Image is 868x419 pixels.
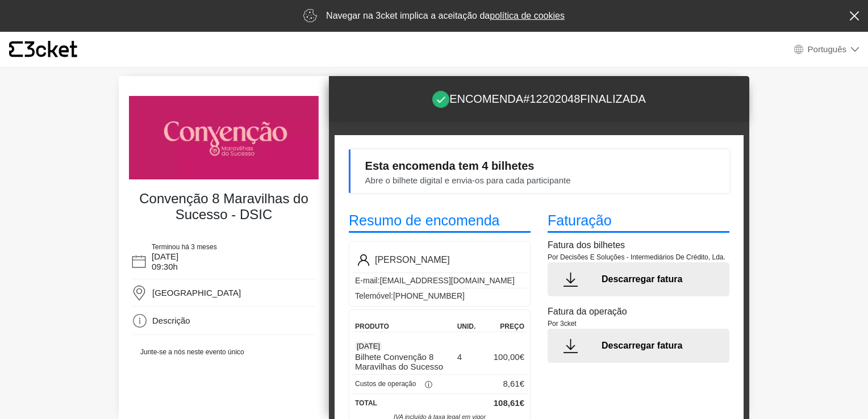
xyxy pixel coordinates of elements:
p: Custos de operação [355,379,416,389]
p: € [486,397,524,410]
span: [GEOGRAPHIC_DATA] [152,288,241,298]
p: Navegar na 3cket implica a aceitação da [326,9,565,23]
div: Esta encomenda tem 4 bilhetes [358,157,571,187]
div: Abre o bilhete digital e envia-os para cada participante [365,174,571,187]
data-tag: [EMAIL_ADDRESS][DOMAIN_NAME] [380,276,515,285]
p: Total [355,398,481,408]
p: 4 [454,352,483,362]
img: correct.png [432,91,449,108]
p: Produto [355,321,452,332]
p: Faturação [548,210,729,233]
p: Telemóvel: [352,288,527,303]
data-tag: [PHONE_NUMBER] [393,291,465,300]
span: Descrição [152,316,190,325]
p: Encomenda finalizada [432,90,646,108]
p: € [483,378,524,391]
span: Terminou há 3 meses [152,243,217,251]
span: 8,61 [503,379,519,388]
img: b343dc4dea3945ba9bb0fbea9fa2e6bc.webp [129,96,319,179]
p: Descarregar fatura [602,273,721,286]
p: E-mail: [352,273,527,288]
span: 108,61 [494,398,520,408]
div: ⓘ [416,379,441,391]
p: Fatura dos bilhetes [548,238,729,252]
p: Junte-se a nós neste evento único [140,347,307,357]
p: [PERSON_NAME] [375,253,450,267]
img: Pgo8IS0tIEdlbmVyYXRvcjogQWRvYmUgSWxsdXN0cmF0b3IgMTkuMC4wLCBTVkcgRXhwb3J0IFBsdWctSW4gLiBTVkcgVmVyc... [358,254,369,266]
h4: Convenção 8 Maravilhas do Sucesso - DSIC [135,191,313,224]
p: Por Decisões E Soluções - Intermediários De Crédito, Lda. [548,252,729,262]
b: #12202048 [523,93,580,105]
img: down-arrow.13473f1f.png [564,339,578,353]
g: {' '} [9,41,23,57]
img: down-arrow.13473f1f.png [564,273,578,287]
p: Preço [486,321,524,332]
p: unid. [457,321,481,332]
p: 100,00€ [483,352,524,362]
p: Por 3cket [548,319,729,329]
p: Fatura da operação [548,305,729,319]
p: Descarregar fatura [602,339,721,353]
p: Resumo de encomenda [349,210,531,233]
p: Bilhete Convenção 8 Maravilhas do Sucesso [355,352,452,371]
button: ⓘ [416,376,441,393]
span: [DATE] 09:30h [152,252,178,271]
a: política de cookies [490,11,565,20]
span: [DATE] [355,342,382,350]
